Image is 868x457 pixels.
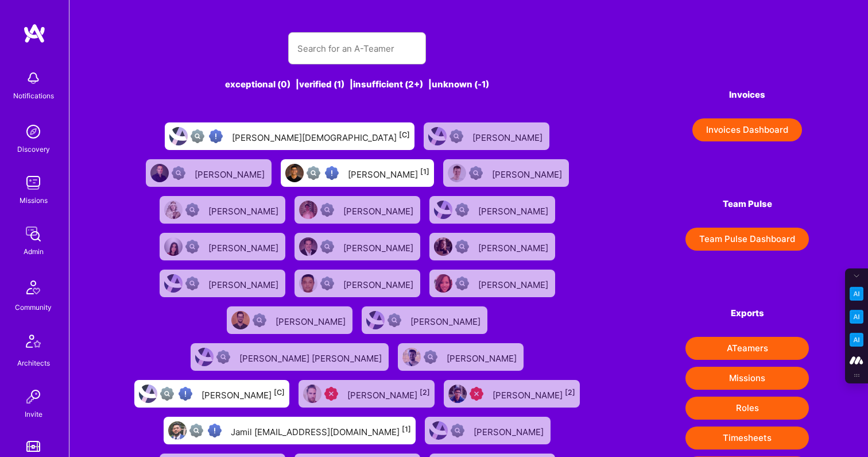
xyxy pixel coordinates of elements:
img: Not Scrubbed [172,166,185,180]
div: Notifications [13,90,54,102]
div: [PERSON_NAME] [195,166,267,181]
img: Not Scrubbed [185,240,199,254]
img: Not Scrubbed [455,240,469,254]
a: User AvatarNot Scrubbed[PERSON_NAME] [155,265,290,302]
a: User AvatarNot Scrubbed[PERSON_NAME] [420,412,555,449]
a: User AvatarNot Scrubbed[PERSON_NAME] [357,302,492,339]
img: User Avatar [168,421,187,440]
a: User AvatarNot Scrubbed[PERSON_NAME] [419,118,554,155]
img: User Avatar [402,348,421,366]
img: Architects [20,329,47,357]
div: [PERSON_NAME] [348,166,429,181]
img: Not Scrubbed [424,350,437,364]
div: [PERSON_NAME] [276,313,348,328]
a: User AvatarNot fully vettedHigh Potential User[PERSON_NAME][1] [276,155,439,191]
img: User Avatar [428,127,447,145]
img: Not Scrubbed [455,276,469,290]
h4: Exports [685,308,809,318]
img: Not Scrubbed [185,276,199,290]
div: [PERSON_NAME] [208,239,281,254]
div: Jamil [EMAIL_ADDRESS][DOMAIN_NAME] [231,423,411,438]
img: Not Scrubbed [320,203,334,217]
button: Invoices Dashboard [692,118,802,141]
div: [PERSON_NAME] [208,276,281,291]
a: User AvatarUnqualified[PERSON_NAME][2] [439,375,584,412]
sup: [1] [420,167,429,176]
img: User Avatar [195,348,214,366]
div: Architects [17,357,50,369]
a: User AvatarNot Scrubbed[PERSON_NAME] [222,302,357,339]
div: Community [15,301,52,313]
img: User Avatar [434,201,452,219]
a: User AvatarNot Scrubbed[PERSON_NAME] [290,191,425,228]
a: User AvatarNot Scrubbed[PERSON_NAME] [155,191,290,228]
a: User AvatarNot Scrubbed[PERSON_NAME] [393,339,528,375]
img: admin teamwork [22,222,45,245]
a: User AvatarNot Scrubbed[PERSON_NAME] [155,228,290,265]
a: User AvatarNot Scrubbed[PERSON_NAME] [425,191,560,228]
img: High Potential User [325,166,339,180]
div: [PERSON_NAME] [478,202,551,217]
a: User AvatarNot Scrubbed[PERSON_NAME] [425,265,560,302]
img: Not Scrubbed [455,203,469,217]
img: User Avatar [448,385,467,403]
img: Key Point Extractor icon [850,287,863,301]
img: Not fully vetted [191,129,204,143]
h4: Invoices [685,90,809,100]
sup: [2] [565,388,575,397]
img: Not Scrubbed [469,166,483,180]
img: Not Scrubbed [320,240,334,254]
img: User Avatar [434,237,452,256]
img: User Avatar [169,127,188,145]
div: [PERSON_NAME] [478,276,551,291]
input: Search for an A-Teamer [297,34,417,63]
img: Not Scrubbed [253,313,266,327]
div: Invite [25,408,42,420]
a: Invoices Dashboard [685,118,809,141]
img: Not Scrubbed [216,350,230,364]
div: [PERSON_NAME] [447,350,519,364]
div: [PERSON_NAME] [410,313,483,328]
button: ATeamers [685,337,809,360]
a: User AvatarNot Scrubbed[PERSON_NAME] [290,265,425,302]
img: User Avatar [429,421,448,440]
img: discovery [22,120,45,143]
a: User AvatarNot fully vettedHigh Potential User[PERSON_NAME][DEMOGRAPHIC_DATA][C] [160,118,419,155]
div: [PERSON_NAME] [478,239,551,254]
img: User Avatar [231,311,250,329]
img: High Potential User [208,424,222,437]
img: bell [22,67,45,90]
sup: [C] [274,388,285,397]
img: teamwork [22,171,45,194]
img: User Avatar [164,237,183,256]
div: [PERSON_NAME] [474,423,546,438]
h4: Team Pulse [685,199,809,209]
img: Unqualified [324,387,338,401]
img: logo [23,23,46,44]
img: Unqualified [470,387,483,401]
img: User Avatar [164,201,183,219]
a: User AvatarUnqualified[PERSON_NAME][2] [294,375,439,412]
img: User Avatar [299,237,317,256]
sup: [C] [399,130,410,139]
img: Not Scrubbed [185,203,199,217]
div: [PERSON_NAME] [201,386,285,401]
div: Missions [20,194,48,206]
div: [PERSON_NAME] [343,202,416,217]
a: User AvatarNot fully vettedHigh Potential UserJamil [EMAIL_ADDRESS][DOMAIN_NAME][1] [159,412,420,449]
img: Invite [22,385,45,408]
a: User AvatarNot Scrubbed[PERSON_NAME] [439,155,573,191]
a: User AvatarNot Scrubbed[PERSON_NAME] [PERSON_NAME] [186,339,393,375]
sup: [2] [420,388,430,397]
div: [PERSON_NAME] [492,166,564,181]
img: User Avatar [299,201,317,219]
div: [PERSON_NAME] [PERSON_NAME] [239,350,384,364]
div: [PERSON_NAME] [208,202,281,217]
div: [PERSON_NAME] [493,386,575,401]
a: Team Pulse Dashboard [685,228,809,251]
button: Timesheets [685,427,809,450]
img: Not fully vetted [189,424,203,437]
img: High Potential User [179,387,192,401]
img: User Avatar [448,164,466,182]
div: Admin [24,245,44,258]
